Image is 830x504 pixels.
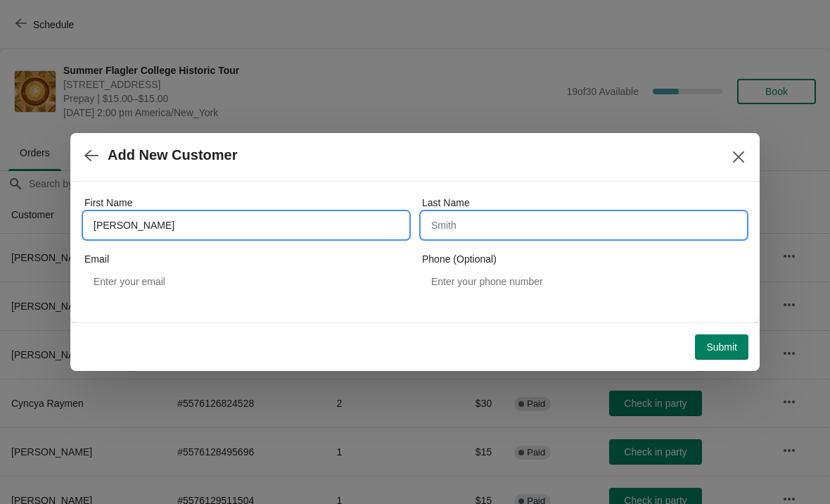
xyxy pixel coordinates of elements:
[84,213,408,238] input: John
[108,147,237,163] h2: Add New Customer
[84,252,109,266] label: Email
[422,196,470,210] label: Last Name
[706,341,737,353] span: Submit
[422,269,746,294] input: Enter your phone number
[422,252,497,266] label: Phone (Optional)
[84,196,132,210] label: First Name
[422,213,746,238] input: Smith
[695,334,748,360] button: Submit
[726,144,751,170] button: Close
[84,269,408,294] input: Enter your email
